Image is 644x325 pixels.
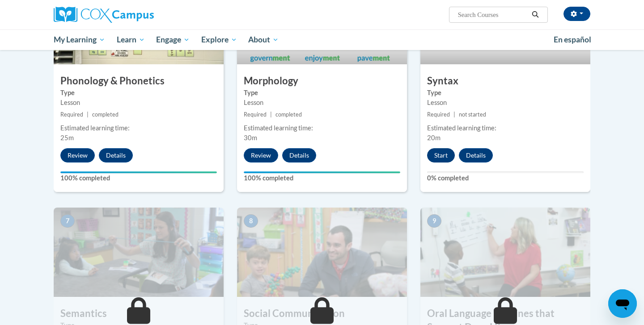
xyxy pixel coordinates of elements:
[244,214,258,228] span: 8
[54,307,224,321] h3: Semantics
[554,35,591,44] span: En español
[244,123,400,133] div: Estimated learning time:
[270,111,272,118] span: |
[427,214,441,228] span: 9
[420,208,590,297] img: Course Image
[244,98,400,108] div: Lesson
[60,134,74,142] span: 25m
[237,74,407,88] h3: Morphology
[54,34,105,45] span: My Learning
[237,208,407,297] img: Course Image
[427,98,584,108] div: Lesson
[427,173,584,183] label: 0% completed
[60,98,217,108] div: Lesson
[275,111,302,118] span: completed
[427,111,450,118] span: Required
[54,7,154,23] img: Cox Campus
[427,148,455,162] button: Start
[195,29,243,50] a: Explore
[453,111,455,118] span: |
[111,29,151,50] a: Learn
[117,34,145,45] span: Learn
[548,30,597,49] a: En español
[60,123,217,133] div: Estimated learning time:
[244,134,257,142] span: 30m
[60,173,217,183] label: 100% completed
[427,123,584,133] div: Estimated learning time:
[99,148,133,162] button: Details
[156,34,190,45] span: Engage
[237,307,407,321] h3: Social Communication
[92,111,119,118] span: completed
[427,134,441,142] span: 20m
[150,29,195,50] a: Engage
[282,148,316,162] button: Details
[60,148,95,162] button: Review
[48,29,111,50] a: My Learning
[87,111,89,118] span: |
[60,111,83,118] span: Required
[60,171,217,173] div: Your progress
[54,208,224,297] img: Course Image
[457,9,529,20] input: Search Courses
[243,29,285,50] a: About
[201,34,237,45] span: Explore
[248,34,279,45] span: About
[40,29,604,50] div: Main menu
[420,74,590,88] h3: Syntax
[244,171,400,173] div: Your progress
[459,148,493,162] button: Details
[60,88,217,98] label: Type
[60,214,75,228] span: 7
[244,173,400,183] label: 100% completed
[54,7,224,23] a: Cox Campus
[54,74,224,88] h3: Phonology & Phonetics
[244,111,267,118] span: Required
[459,111,486,118] span: not started
[244,88,400,98] label: Type
[608,289,637,318] iframe: Button to launch messaging window
[563,7,590,21] button: Account Settings
[529,9,542,20] button: Search
[244,148,278,162] button: Review
[427,88,584,98] label: Type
